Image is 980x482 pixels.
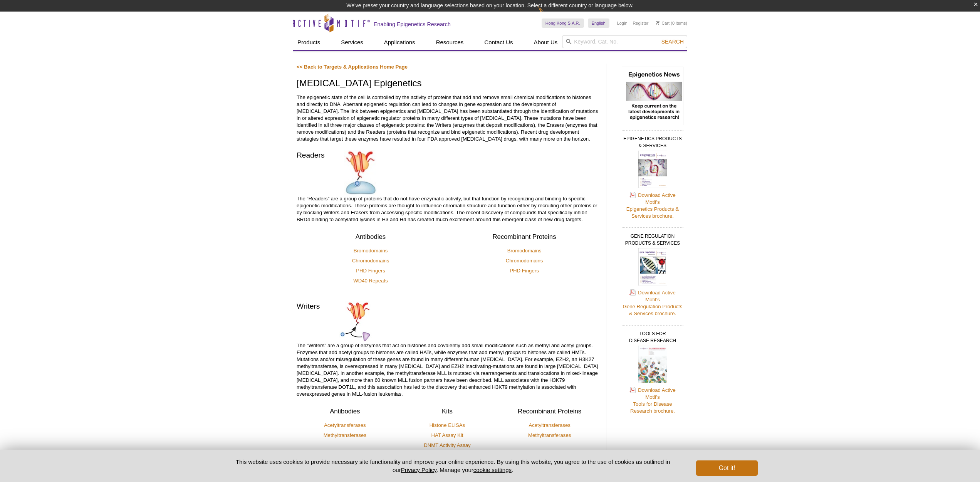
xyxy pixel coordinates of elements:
[354,248,388,254] a: Bromodomains
[638,346,667,385] img: Active Motif's Tools for Disease Research brochure
[297,301,320,311] h2: Writers
[633,20,648,26] a: Register
[622,130,683,151] h2: EPIGENETICS PRODUCTS & SERVICES
[297,64,408,70] a: << Back to Targets & Applications Home Page
[629,386,676,415] a: Download Active Motif'sTools for DiseaseResearch brochure.
[374,21,451,28] h2: Enabling Epigenetics Research
[450,232,598,242] h3: Recombinant Proteins
[352,258,389,264] a: Chromodomains
[339,301,372,342] img: Enzyme writer
[626,191,679,220] a: Download Active Motif'sEpigenetics Products &Services brochure.
[638,248,667,287] img: Active Motif's Gene Regulation Products & Services brochure
[562,35,687,48] input: Keyword, Cat. No.
[356,268,385,274] a: PHD Fingers
[622,227,683,248] h2: GENE REGULATION PRODUCTS & SERVICES
[297,94,598,143] p: The epigenetic state of the cell is controlled by the activity of proteins that add and remove sm...
[399,407,496,416] h3: Kits
[629,18,631,28] li: |
[588,18,609,28] a: English
[222,458,683,474] p: This website uses cookies to provide necessary site functionality and improve your online experie...
[293,35,325,50] a: Products
[297,150,325,160] h2: Readers
[626,67,682,125] a: Sign for our monthly Epigenetics newsletter
[529,422,570,428] a: Acetyltransferases
[638,151,667,190] img: Active Motif's Epigenetics Products & Services brochure
[431,35,468,50] a: Resources
[401,467,436,473] a: Privacy Policy
[696,460,758,476] button: Got it!
[623,289,683,317] a: Download Active Motif'sGene Regulation Products& Services brochure.
[324,422,366,428] a: Acetyltransferases
[297,195,598,223] p: The “Readers” are a group of proteins that do not have enzymatic activity, but that function by r...
[297,407,393,416] h3: Antibodies
[297,232,445,242] h3: Antibodies
[297,78,598,89] h1: [MEDICAL_DATA] Epigenetics
[617,20,628,26] a: Login
[430,422,465,428] a: Histone ELISAs
[431,432,463,438] a: HAT Assay Kit
[473,467,512,473] button: cookie settings
[622,325,683,346] h2: TOOLS FOR DISEASE RESEARCH
[344,150,377,195] img: Protein reader
[538,6,559,24] img: Change Here
[656,18,687,28] li: (0 items)
[626,67,682,123] img: Epigenetics News Signup Form
[510,268,539,274] a: PHD Fingers
[353,278,388,284] a: WD40 Repeats
[379,35,420,50] a: Applications
[529,35,562,50] a: About Us
[656,21,659,25] img: Your Cart
[659,38,686,45] button: Search
[528,432,571,438] a: Methyltransferases
[507,248,542,254] a: Bromodomains
[506,258,543,264] a: Chromodomains
[336,35,368,50] a: Services
[297,342,598,398] p: The “Writers” are a group of enzymes that act on histones and covalently add small modifications ...
[480,35,517,50] a: Contact Us
[324,432,366,438] a: Methyltransferases
[424,442,470,448] a: DNMT Activity Assay
[661,39,684,45] span: Search
[501,407,598,416] h3: Recombinant Proteins
[542,18,584,28] a: Hong Kong S.A.R.
[656,20,670,26] a: Cart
